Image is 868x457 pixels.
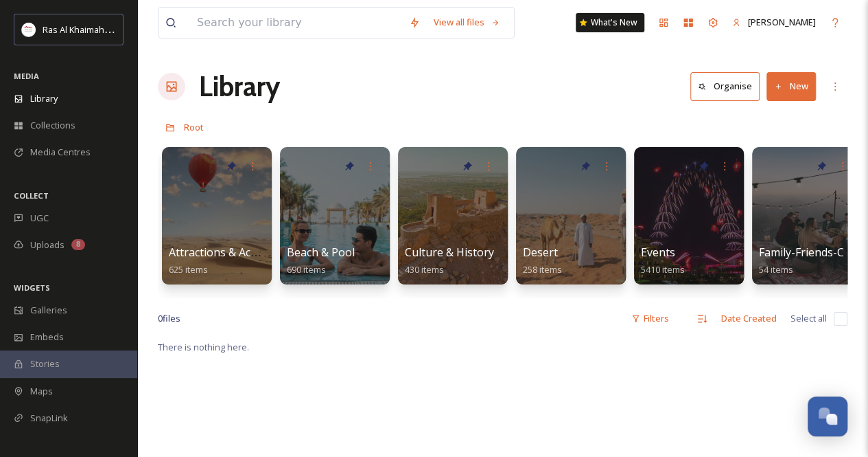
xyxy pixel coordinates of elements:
a: Events5410 items [641,246,685,276]
span: 5410 items [641,263,685,276]
span: Media Centres [30,146,91,159]
span: Embeds [30,331,64,344]
a: Library [199,66,280,107]
a: What's New [576,13,644,32]
div: Filters [624,305,676,332]
span: UGC [30,212,49,225]
span: 625 items [169,263,208,276]
button: Open Chat [808,397,847,436]
span: WIDGETS [14,282,50,293]
a: Attractions & Activities625 items [169,246,284,276]
a: View all files [427,9,507,36]
span: Stories [30,357,60,370]
span: Galleries [30,304,67,317]
input: Search your library [190,8,402,38]
span: Beach & Pool [287,245,355,260]
span: Uploads [30,238,64,252]
span: SnapLink [30,412,68,425]
span: [PERSON_NAME] [748,16,816,28]
span: Culture & History [405,245,494,260]
span: Ras Al Khaimah Tourism Development Authority [43,23,237,36]
span: Root [184,121,204,133]
a: Culture & History430 items [405,246,494,276]
div: 8 [71,239,85,250]
div: Date Created [714,305,784,332]
button: Organise [690,72,760,100]
span: Attractions & Activities [169,245,284,260]
button: New [766,72,816,100]
span: Library [30,92,58,105]
span: COLLECT [14,190,49,201]
span: Select all [790,312,827,325]
a: Beach & Pool690 items [287,246,355,276]
span: 258 items [523,263,562,276]
span: Desert [523,245,558,260]
span: Collections [30,119,75,132]
a: Desert258 items [523,246,562,276]
a: Root [184,119,204,135]
span: 430 items [405,263,444,276]
a: [PERSON_NAME] [725,9,823,36]
span: 54 items [759,263,793,276]
span: Events [641,245,675,260]
img: Logo_RAKTDA_RGB-01.png [22,23,36,36]
span: There is nothing here. [158,341,249,353]
span: Maps [30,385,53,398]
span: MEDIA [14,71,39,81]
span: 0 file s [158,312,180,325]
span: 690 items [287,263,326,276]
